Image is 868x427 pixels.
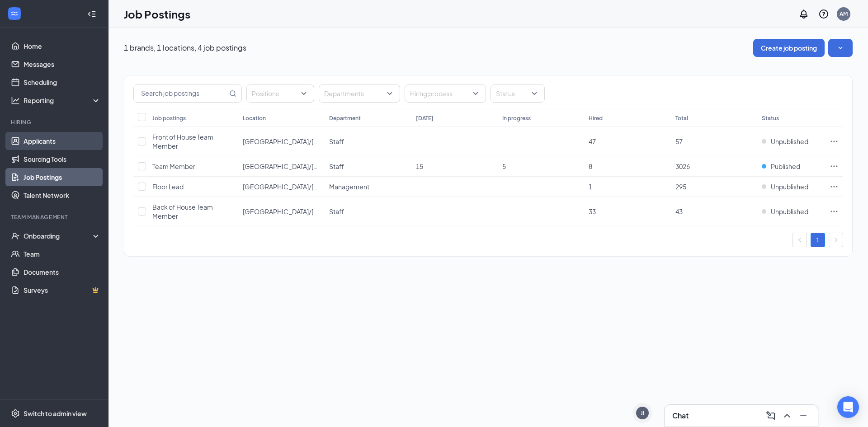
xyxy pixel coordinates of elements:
th: Status [757,109,825,127]
div: Department [329,114,361,122]
svg: SmallChevronDown [836,43,845,52]
span: [GEOGRAPHIC_DATA]/[PERSON_NAME][GEOGRAPHIC_DATA] [243,137,429,145]
span: Unpublished [771,182,808,191]
a: Applicants [24,132,101,150]
span: Unpublished [771,137,808,146]
td: Staff [325,197,411,226]
p: 1 brands, 1 locations, 4 job postings [124,43,246,53]
div: JI [641,409,644,417]
span: Management [329,183,369,191]
a: Team [24,245,101,263]
button: SmallChevronDown [828,39,853,57]
svg: Collapse [87,9,96,19]
div: Open Intercom Messenger [837,396,859,418]
span: [GEOGRAPHIC_DATA]/[PERSON_NAME][GEOGRAPHIC_DATA] [243,162,429,170]
svg: ComposeMessage [765,410,776,421]
h3: Chat [672,411,689,421]
a: 1 [811,233,825,247]
button: ChevronUp [780,408,794,423]
span: right [833,237,839,243]
button: left [793,233,807,247]
span: 33 [589,207,596,216]
svg: ChevronUp [782,410,793,421]
div: Location [243,114,266,122]
span: Back of House Team Member [152,203,213,220]
span: 57 [675,137,683,145]
div: Job postings [152,114,186,122]
span: 47 [589,137,596,145]
th: In progress [498,109,584,127]
svg: MagnifyingGlass [229,90,236,97]
li: Previous Page [793,233,807,247]
span: 1 [589,183,592,191]
svg: Ellipses [830,207,839,216]
span: [GEOGRAPHIC_DATA]/[PERSON_NAME][GEOGRAPHIC_DATA] [243,207,429,216]
th: [DATE] [411,109,498,127]
svg: Ellipses [830,182,839,191]
a: Talent Network [24,186,101,204]
li: 1 [811,233,825,247]
td: Northern Blvd/Jackson Heights [238,197,325,226]
svg: Ellipses [830,162,839,171]
div: Reporting [24,96,101,105]
h1: Job Postings [124,6,190,22]
a: Sourcing Tools [24,150,101,168]
a: Messages [24,55,101,73]
td: Northern Blvd/Jackson Heights [238,177,325,197]
svg: Notifications [798,9,809,19]
li: Next Page [829,233,843,247]
button: right [829,233,843,247]
div: Switch to admin view [24,409,87,418]
button: Minimize [796,408,811,423]
a: SurveysCrown [24,281,101,299]
input: Search job postings [134,85,227,102]
th: Hired [584,109,670,127]
div: Onboarding [24,231,93,240]
svg: WorkstreamLogo [10,9,19,18]
th: Total [671,109,757,127]
span: Unpublished [771,207,808,216]
a: Documents [24,263,101,281]
svg: Analysis [11,96,20,105]
a: Job Postings [24,168,101,186]
span: Floor Lead [152,183,184,191]
span: 8 [589,162,592,170]
svg: UserCheck [11,231,20,240]
a: Home [24,37,101,55]
span: Team Member [152,162,195,170]
td: Staff [325,127,411,156]
div: AM [840,10,848,18]
span: Staff [329,207,344,216]
span: Staff [329,162,344,170]
td: Northern Blvd/Jackson Heights [238,156,325,177]
span: [GEOGRAPHIC_DATA]/[PERSON_NAME][GEOGRAPHIC_DATA] [243,183,429,191]
span: 43 [675,207,683,216]
span: 5 [502,162,506,170]
div: Hiring [11,118,99,126]
svg: Settings [11,409,20,418]
div: Team Management [11,213,99,221]
td: Staff [325,156,411,177]
a: Scheduling [24,73,101,91]
span: left [797,237,802,243]
span: Published [771,162,800,171]
svg: QuestionInfo [818,9,829,19]
span: 15 [416,162,423,170]
td: Management [325,177,411,197]
button: ComposeMessage [764,408,778,423]
span: 295 [675,183,686,191]
span: Staff [329,137,344,145]
svg: Minimize [798,410,809,421]
span: Front of House Team Member [152,133,213,150]
td: Northern Blvd/Jackson Heights [238,127,325,156]
svg: Ellipses [830,137,839,146]
span: 3026 [675,162,690,170]
button: Create job posting [753,39,825,57]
